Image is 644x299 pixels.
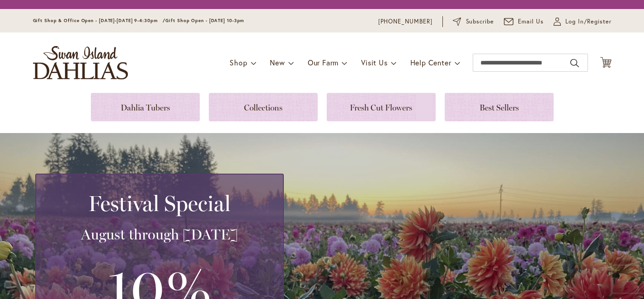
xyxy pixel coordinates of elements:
[378,17,433,26] a: [PHONE_NUMBER]
[33,18,166,23] span: Gift Shop & Office Open - [DATE]-[DATE] 9-4:30pm /
[565,17,611,26] span: Log In/Register
[361,58,387,67] span: Visit Us
[47,225,272,244] h3: August through [DATE]
[518,17,544,26] span: Email Us
[270,58,285,67] span: New
[453,17,494,26] a: Subscribe
[570,56,578,70] button: Search
[230,58,247,67] span: Shop
[47,191,272,216] h2: Festival Special
[466,17,494,26] span: Subscribe
[308,58,338,67] span: Our Farm
[410,58,451,67] span: Help Center
[33,46,128,79] a: store logo
[504,17,544,26] a: Email Us
[554,17,611,26] a: Log In/Register
[165,18,244,23] span: Gift Shop Open - [DATE] 10-3pm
